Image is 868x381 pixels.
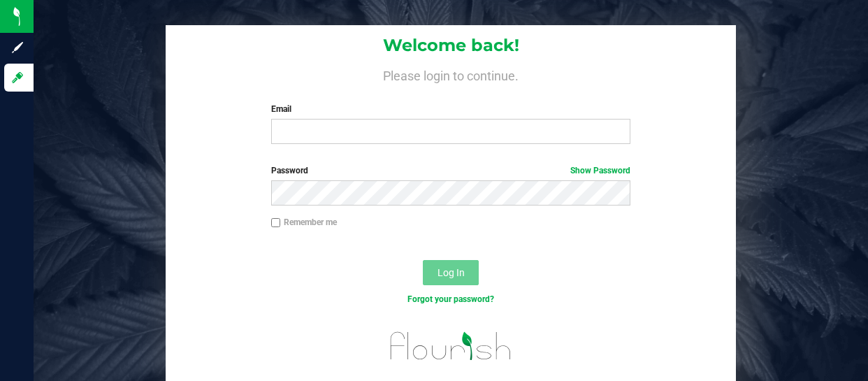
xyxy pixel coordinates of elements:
[166,66,736,83] h4: Please login to continue.
[271,216,337,229] label: Remember me
[10,41,24,55] inline-svg: Sign up
[423,260,479,285] button: Log In
[271,103,630,115] label: Email
[570,166,630,175] a: Show Password
[10,71,24,85] inline-svg: Log in
[166,36,736,55] h1: Welcome back!
[407,294,494,304] a: Forgot your password?
[379,321,522,371] img: flourish_logo.svg
[271,218,281,228] input: Remember me
[437,267,465,278] span: Log In
[271,166,308,175] span: Password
